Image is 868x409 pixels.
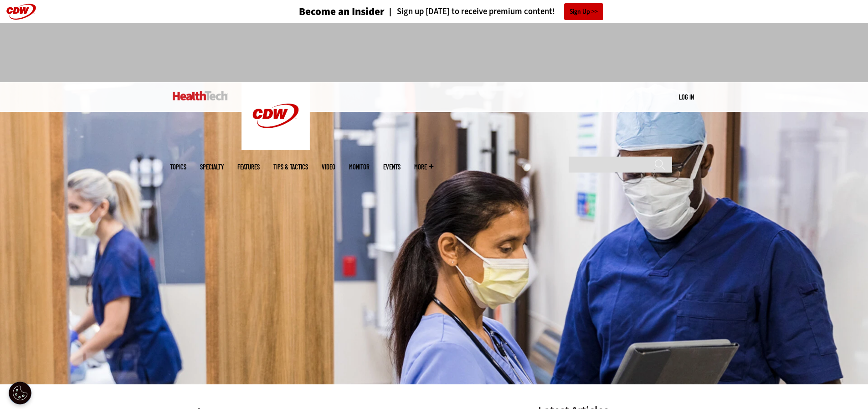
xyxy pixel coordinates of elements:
a: CDW [241,142,310,152]
span: More [414,163,433,170]
a: Log in [679,93,694,101]
span: Topics [170,163,186,170]
a: Features [237,163,260,170]
h3: Become an Insider [299,6,385,17]
iframe: advertisement [268,32,600,73]
a: Become an Insider [265,6,385,17]
span: Specialty [200,163,224,170]
div: User menu [679,92,694,102]
button: Open Preferences [9,382,31,404]
a: Sign up [DATE] to receive premium content! [385,7,555,16]
a: Video [322,163,335,170]
a: Tips & Tactics [273,163,308,170]
a: Events [383,163,401,170]
img: Home [241,82,310,150]
div: Cookie Settings [9,382,31,404]
a: MonITor [349,163,370,170]
img: Home [173,91,228,100]
a: Sign Up [564,3,603,20]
